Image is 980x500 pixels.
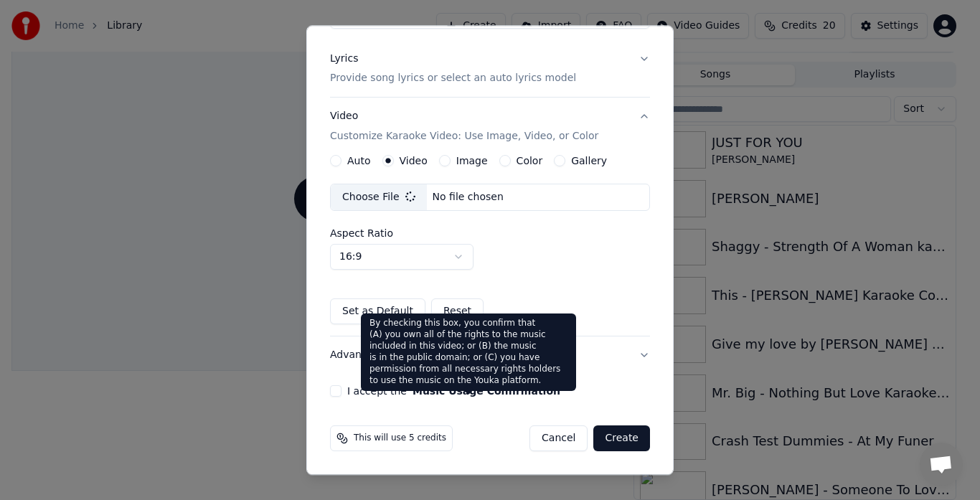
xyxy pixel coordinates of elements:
div: By checking this box, you confirm that (A) you own all of the rights to the music included in thi... [361,313,576,391]
label: Auto [347,156,371,166]
div: Choose File [331,185,427,211]
button: I accept the [413,387,560,397]
label: I accept the [347,387,560,397]
label: Color [517,156,543,166]
label: Image [456,156,488,166]
div: VideoCustomize Karaoke Video: Use Image, Video, or Color [330,156,650,336]
button: Reset [431,299,484,325]
button: Set as Default [330,299,425,325]
div: No file chosen [427,191,509,205]
span: This will use 5 credits [354,433,446,445]
p: Provide song lyrics or select an auto lyrics model [330,72,576,86]
button: VideoCustomize Karaoke Video: Use Image, Video, or Color [330,98,650,156]
label: Gallery [571,156,607,166]
div: Video [330,110,598,144]
label: Video [400,156,428,166]
div: Lyrics [330,52,358,66]
button: LyricsProvide song lyrics or select an auto lyrics model [330,40,650,98]
label: Aspect Ratio [330,229,650,239]
button: Cancel [529,426,588,452]
p: Customize Karaoke Video: Use Image, Video, or Color [330,130,598,144]
button: Create [593,426,650,452]
button: Advanced [330,337,650,374]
